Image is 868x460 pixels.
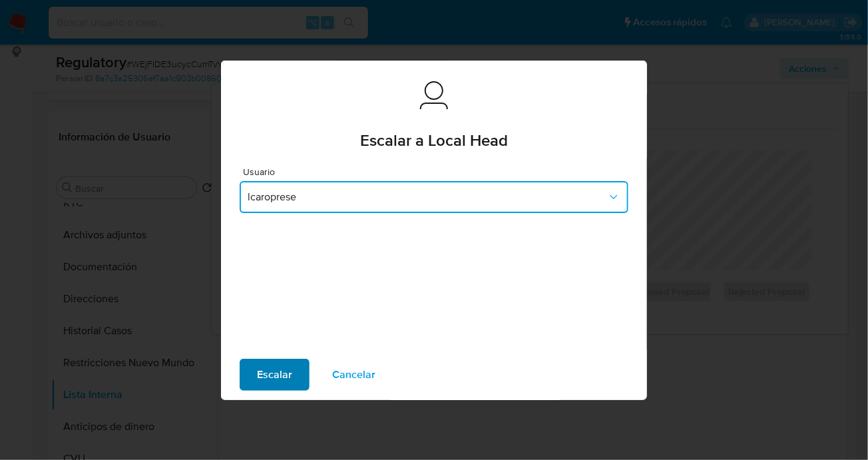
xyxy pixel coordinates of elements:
[332,360,375,389] span: Cancelar
[257,360,292,389] span: Escalar
[315,359,393,391] button: Cancelar
[240,181,628,213] button: lcaroprese
[248,190,607,204] span: lcaroprese
[360,132,508,148] span: Escalar a Local Head
[240,359,310,391] button: Escalar
[243,167,632,176] span: Usuario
